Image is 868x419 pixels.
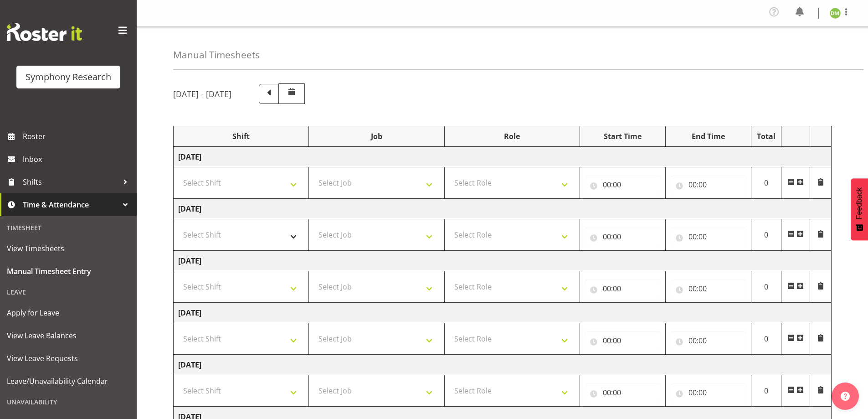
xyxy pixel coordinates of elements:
[174,251,832,271] td: [DATE]
[7,374,130,388] span: Leave/Unavailability Calendar
[670,383,746,402] input: Click to select...
[670,176,746,194] input: Click to select...
[2,370,134,393] a: Leave/Unavailability Calendar
[585,383,661,402] input: Click to select...
[751,167,781,199] td: 0
[585,131,661,142] div: Start Time
[7,352,130,365] span: View Leave Requests
[2,393,134,411] div: Unavailability
[841,392,850,401] img: help-xxl-2.png
[670,331,746,350] input: Click to select...
[23,129,132,143] span: Roster
[26,70,111,84] div: Symphony Research
[670,131,746,142] div: End Time
[174,355,832,375] td: [DATE]
[851,178,868,240] button: Feedback - Show survey
[585,331,661,350] input: Click to select...
[2,260,134,283] a: Manual Timesheet Entry
[830,8,841,19] img: denise-meager11424.jpg
[7,242,130,255] span: View Timesheets
[585,228,661,246] input: Click to select...
[23,198,118,212] span: Time & Attendance
[585,279,661,298] input: Click to select...
[313,131,439,142] div: Job
[2,283,134,301] div: Leave
[7,264,130,278] span: Manual Timesheet Entry
[2,237,134,260] a: View Timesheets
[751,323,781,355] td: 0
[23,152,132,166] span: Inbox
[178,131,304,142] div: Shift
[2,324,134,347] a: View Leave Balances
[751,219,781,251] td: 0
[670,279,746,298] input: Click to select...
[7,306,130,320] span: Apply for Leave
[23,175,118,189] span: Shifts
[449,131,575,142] div: Role
[2,347,134,370] a: View Leave Requests
[585,176,661,194] input: Click to select...
[173,89,231,99] h5: [DATE] - [DATE]
[2,218,134,237] div: Timesheet
[173,50,260,60] h4: Manual Timesheets
[174,199,832,219] td: [DATE]
[174,147,832,167] td: [DATE]
[7,23,82,41] img: Rosterit website logo
[670,228,746,246] input: Click to select...
[2,301,134,324] a: Apply for Leave
[756,131,777,142] div: Total
[174,303,832,323] td: [DATE]
[751,375,781,407] td: 0
[855,187,863,219] span: Feedback
[751,271,781,303] td: 0
[7,329,130,342] span: View Leave Balances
